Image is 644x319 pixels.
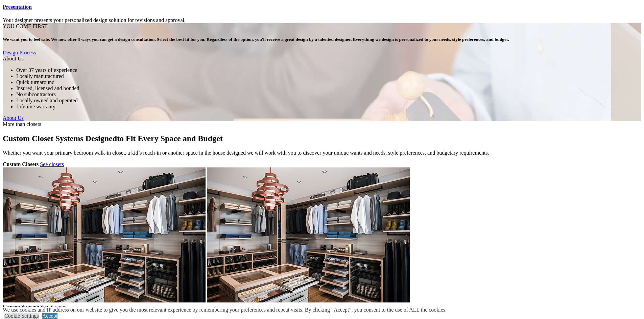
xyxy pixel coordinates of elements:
[3,161,39,167] strong: Custom Closets
[3,23,47,29] span: YOU COME FIRST
[3,37,641,42] h5: We want you to feel safe. We now offer 3 ways you can get a design consultation. Select the best ...
[3,56,24,61] span: About Us
[40,161,64,167] a: See closets
[16,104,641,110] li: Lifetime warranty
[3,4,641,10] a: Presentation
[16,91,641,98] li: No subcontractors
[3,304,39,310] strong: Garage Storage
[3,17,186,23] span: Your designer presents your personalized design solution for revisions and approval.
[16,98,641,104] li: Locally owned and operated
[3,167,206,302] img: Desktop image of finesse master his side of walk-in
[16,73,641,79] li: Locally manufactured
[40,304,66,310] a: See garages
[3,134,641,143] h2: Custom Closet Systems Designed
[16,67,641,73] li: Over 37 years of experience
[3,115,24,121] a: About Us
[4,313,39,319] a: Cookie Settings
[3,150,641,156] p: Whether you want your primary bedroom walk-in closet, a kid’s reach-in or another space in the ho...
[3,50,36,55] a: Design Process
[16,79,641,85] li: Quick turnaround
[117,134,223,143] span: to Fit Every Space and Budget
[207,167,410,302] img: Mobile image of finesse master his side of walk-in
[16,85,641,91] li: Insured, licensed and bonded
[42,313,57,319] a: Accept
[3,307,447,313] div: We use cookies and IP address on our website to give you the most relevant experience by remember...
[3,121,41,127] span: More than closets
